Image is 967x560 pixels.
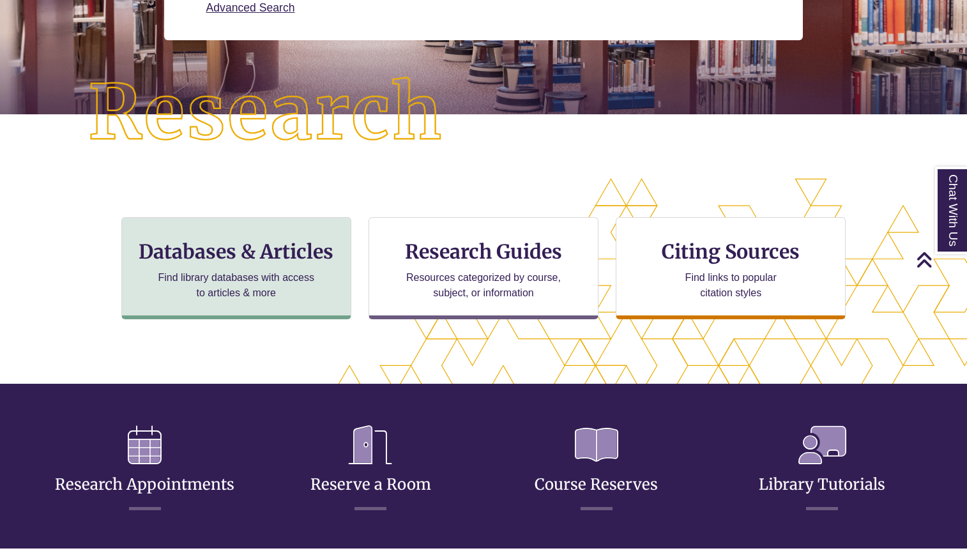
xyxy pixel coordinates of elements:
[153,270,319,301] p: Find library databases with access to articles & more
[55,444,234,494] a: Research Appointments
[616,217,846,319] a: Citing Sources Find links to popular citation styles
[535,444,658,494] a: Course Reserves
[369,217,598,319] a: Research Guides Resources categorized by course, subject, or information
[121,217,351,319] a: Databases & Articles Find library databases with access to articles & more
[400,270,567,301] p: Resources categorized by course, subject, or information
[310,444,431,494] a: Reserve a Room
[653,239,809,264] h3: Citing Sources
[916,251,964,268] a: Back to Top
[49,38,483,189] img: Research
[206,1,295,14] a: Advanced Search
[759,444,885,494] a: Library Tutorials
[379,239,588,264] h3: Research Guides
[669,270,793,301] p: Find links to popular citation styles
[132,239,340,264] h3: Databases & Articles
